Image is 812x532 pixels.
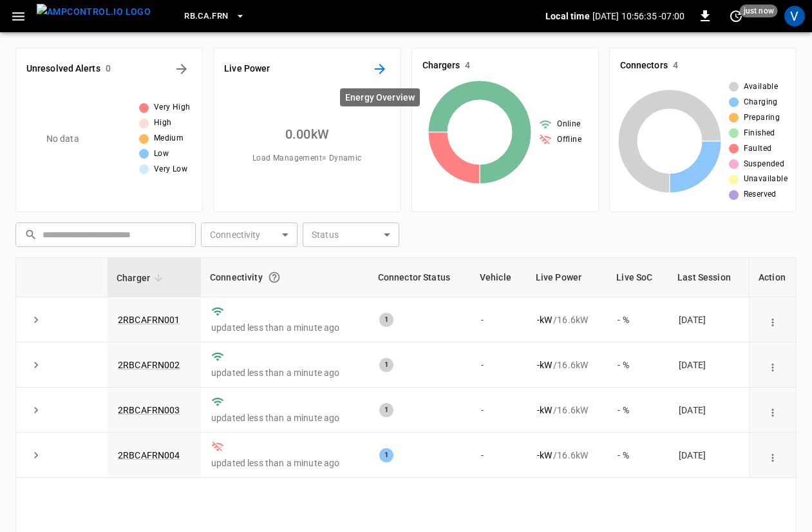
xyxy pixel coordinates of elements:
[211,321,359,334] p: updated less than a minute ago
[118,315,180,325] a: 2RBCAFRN001
[607,342,668,388] td: - %
[340,88,420,106] div: Energy Overview
[179,4,250,29] button: RB.CA.FRN
[537,404,598,417] div: / 16.6 kW
[369,258,471,297] th: Connector Status
[537,359,598,371] div: / 16.6 kW
[744,96,778,109] span: Charging
[26,446,46,465] button: expand row
[607,433,668,478] td: - %
[379,358,393,372] div: 1
[370,59,390,79] button: Energy Overview
[744,188,777,201] span: Reserved
[537,404,552,417] p: - kW
[557,133,581,146] span: Offline
[668,388,749,433] td: [DATE]
[26,400,46,420] button: expand row
[592,10,685,23] p: [DATE] 10:56:35 -07:00
[46,132,79,146] p: No data
[764,359,782,371] div: action cell options
[26,355,46,375] button: expand row
[211,457,359,469] p: updated less than a minute ago
[537,313,552,326] p: - kW
[211,366,359,379] p: updated less than a minute ago
[537,449,552,462] p: - kW
[744,173,788,186] span: Unavailable
[471,297,527,342] td: -
[668,433,749,478] td: [DATE]
[184,9,228,24] span: RB.CA.FRN
[285,124,329,144] h6: 0.00 kW
[764,313,782,326] div: action cell options
[154,163,187,176] span: Very Low
[673,59,678,73] h6: 4
[557,118,580,131] span: Online
[744,127,775,140] span: Finished
[154,101,191,114] span: Very High
[620,59,668,73] h6: Connectors
[607,258,668,297] th: Live SoC
[749,258,796,297] th: Action
[740,5,778,17] span: just now
[211,411,359,424] p: updated less than a minute ago
[154,148,169,161] span: Low
[607,388,668,433] td: - %
[764,404,782,417] div: action cell options
[527,258,608,297] th: Live Power
[118,405,180,415] a: 2RBCAFRN003
[224,62,270,76] h6: Live Power
[422,59,460,73] h6: Chargers
[537,449,598,462] div: / 16.6 kW
[784,6,805,26] div: profile-icon
[471,342,527,388] td: -
[607,297,668,342] td: - %
[252,152,362,165] span: Load Management = Dynamic
[106,62,111,76] h6: 0
[744,81,779,94] span: Available
[726,6,746,26] button: set refresh interval
[668,342,749,388] td: [DATE]
[471,258,527,297] th: Vehicle
[379,313,393,327] div: 1
[118,450,180,460] a: 2RBCAFRN004
[26,310,46,330] button: expand row
[744,158,785,171] span: Suspended
[26,62,100,76] h6: Unresolved Alerts
[537,359,552,371] p: - kW
[668,297,749,342] td: [DATE]
[263,266,286,289] button: Connection between the charger and our software.
[37,4,151,20] img: ampcontrol.io logo
[210,266,360,289] div: Connectivity
[744,112,780,124] span: Preparing
[154,132,184,145] span: Medium
[545,10,590,23] p: Local time
[379,448,393,462] div: 1
[117,270,167,286] span: Charger
[171,59,192,79] button: All Alerts
[537,313,598,326] div: / 16.6 kW
[154,117,172,130] span: High
[744,143,772,155] span: Faulted
[379,403,393,417] div: 1
[471,388,527,433] td: -
[668,258,749,297] th: Last Session
[471,433,527,478] td: -
[465,59,470,73] h6: 4
[118,360,180,370] a: 2RBCAFRN002
[764,449,782,462] div: action cell options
